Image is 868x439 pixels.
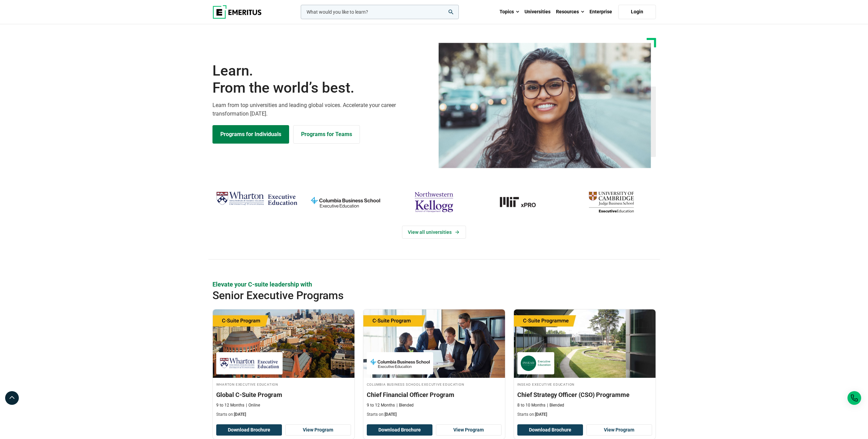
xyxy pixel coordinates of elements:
[246,402,260,408] p: Online
[212,280,656,289] p: Elevate your C-suite leadership with
[517,381,652,387] h4: INSEAD Executive Education
[393,189,475,215] img: northwestern-kellogg
[570,189,652,215] img: cambridge-judge-business-school
[212,62,430,97] h1: Learn.
[213,309,354,378] img: Global C-Suite Program | Online Leadership Course
[439,43,651,168] img: Learn from the world's best
[213,309,354,421] a: Leadership Course by Wharton Executive Education - September 24, 2025 Wharton Executive Education...
[212,79,430,96] span: From the world’s best.
[305,189,386,215] img: columbia-business-school
[216,412,351,417] p: Starts on:
[367,381,502,387] h4: Columbia Business School Executive Education
[367,402,395,408] p: 9 to 12 Months
[517,424,583,436] button: Download Brochure
[547,402,564,408] p: Blended
[517,390,652,399] h3: Chief Strategy Officer (CSO) Programme
[212,125,289,144] a: Explore Programs
[363,309,505,421] a: Finance Course by Columbia Business School Executive Education - September 29, 2025 Columbia Busi...
[367,390,502,399] h3: Chief Financial Officer Program
[216,189,298,209] img: Wharton Executive Education
[514,309,656,378] img: Chief Strategy Officer (CSO) Programme | Online Leadership Course
[436,424,502,436] a: View Program
[216,424,282,436] button: Download Brochure
[367,424,432,436] button: Download Brochure
[367,412,502,417] p: Starts on:
[517,412,652,417] p: Starts on:
[363,309,505,378] img: Chief Financial Officer Program | Online Finance Course
[385,412,397,417] span: [DATE]
[397,402,414,408] p: Blended
[216,390,351,399] h3: Global C-Suite Program
[370,356,430,371] img: Columbia Business School Executive Education
[535,412,547,417] span: [DATE]
[517,402,545,408] p: 8 to 10 Months
[514,309,656,421] a: Leadership Course by INSEAD Executive Education - October 14, 2025 INSEAD Executive Education INS...
[301,5,459,19] input: woocommerce-product-search-field-0
[482,189,563,215] img: MIT xPRO
[293,125,360,144] a: Explore for Business
[618,5,656,19] a: Login
[216,381,351,387] h4: Wharton Executive Education
[521,356,551,371] img: INSEAD Executive Education
[482,189,563,215] a: MIT-xPRO
[234,412,246,417] span: [DATE]
[216,402,244,408] p: 9 to 12 Months
[220,356,279,371] img: Wharton Executive Education
[586,424,652,436] a: View Program
[402,226,466,239] a: View Universities
[212,101,430,118] p: Learn from top universities and leading global voices. Accelerate your career transformation [DATE].
[212,289,611,302] h2: Senior Executive Programs
[285,424,351,436] a: View Program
